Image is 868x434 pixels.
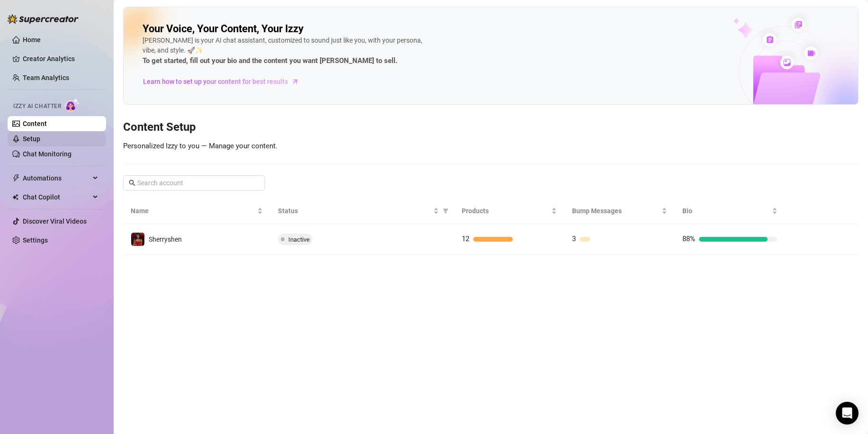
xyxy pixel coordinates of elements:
[682,206,770,216] span: Bio
[123,120,859,135] h3: Content Setup
[23,190,90,205] span: Chat Copilot
[23,120,47,127] a: Content
[23,150,72,158] a: Chat Monitoring
[129,180,135,186] span: search
[836,402,859,425] div: Open Intercom Messenger
[12,174,20,182] span: thunderbolt
[270,198,454,224] th: Status
[675,198,785,224] th: Bio
[572,206,660,216] span: Bump Messages
[131,206,255,216] span: Name
[23,51,98,66] a: Creator Analytics
[143,56,397,65] strong: To get started, fill out your bio and the content you want [PERSON_NAME] to sell.
[23,135,40,143] a: Setup
[23,217,87,225] a: Discover Viral Videos
[564,198,675,224] th: Bump Messages
[143,36,427,67] div: [PERSON_NAME] is your AI chat assistant, customized to sound just like you, with your persona, vi...
[143,22,304,36] h2: Your Voice, Your Content, Your Izzy
[137,178,252,188] input: Search account
[441,204,450,218] span: filter
[462,206,549,216] span: Products
[290,77,300,86] span: arrow-right
[12,194,18,200] img: Chat Copilot
[65,98,80,112] img: AI Chatter
[572,235,576,243] span: 3
[711,8,858,104] img: ai-chatter-content-library-cLFOSyPT.png
[149,235,182,243] span: Sherryshen
[23,171,90,186] span: Automations
[443,208,448,214] span: filter
[13,102,61,111] span: Izzy AI Chatter
[23,74,69,81] a: Team Analytics
[143,76,288,87] span: Learn how to set up your content for best results
[131,233,144,246] img: Sherryshen
[462,235,469,243] span: 12
[682,235,695,243] span: 88%
[23,36,41,44] a: Home
[143,74,306,89] a: Learn how to set up your content for best results
[454,198,564,224] th: Products
[23,236,48,244] a: Settings
[123,142,277,150] span: Personalized Izzy to you — Manage your content.
[123,198,270,224] th: Name
[278,206,431,216] span: Status
[288,236,310,243] span: Inactive
[8,14,79,24] img: logo-BBDzfeDw.svg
